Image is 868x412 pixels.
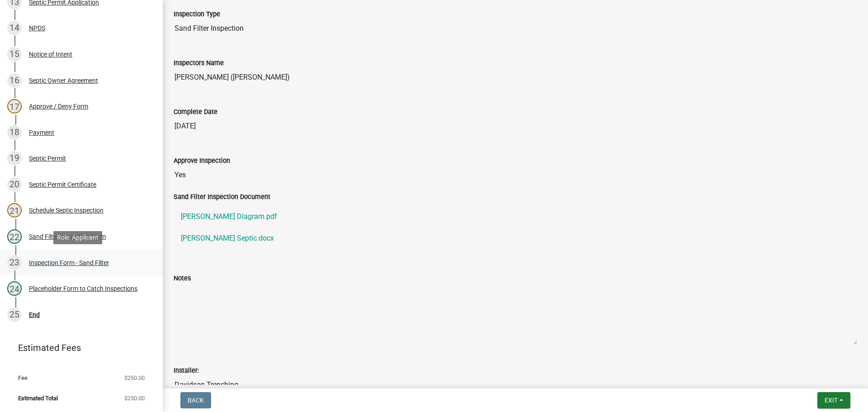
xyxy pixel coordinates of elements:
label: Approve Inspection [174,158,230,164]
div: Approve / Deny Form [29,103,88,109]
label: Sand Filter Inspection Document [174,194,270,200]
div: 25 [7,308,22,322]
a: Estimated Fees [7,339,148,357]
span: Back [188,397,204,404]
div: 14 [7,21,22,35]
div: 17 [7,99,22,114]
div: 21 [7,203,22,218]
div: 23 [7,256,22,270]
label: Notes [174,275,191,282]
label: Installer: [174,368,199,374]
span: Fee [18,375,28,381]
div: 16 [7,73,22,88]
div: Inspection Form - Sand Filter [29,260,109,266]
div: Notice of Intent [29,51,72,57]
div: 19 [7,151,22,166]
div: End [29,312,40,318]
div: 15 [7,47,22,62]
span: Exit [825,397,838,404]
div: NPDS [29,25,45,31]
span: $250.00 [124,375,145,381]
div: Placeholder Form to Catch Inspections [29,285,137,292]
div: 20 [7,177,22,192]
div: 18 [7,125,22,140]
button: Exit [817,392,850,408]
label: Inspectors Name [174,60,224,66]
div: Payment [29,129,54,136]
span: $250.00 [124,395,145,401]
a: [PERSON_NAME] Septic.docx [174,227,857,249]
div: Septic Permit [29,155,66,161]
div: Schedule Septic Inspection [29,207,104,213]
div: 22 [7,229,22,244]
div: 24 [7,281,22,296]
div: Sand Filter Inspection Form [29,233,106,240]
label: Inspection Type [174,11,220,18]
span: Estimated Total [18,395,58,401]
div: Septic Owner Agreement [29,77,98,84]
button: Back [180,392,211,408]
div: Role: Applicant [53,231,102,244]
a: [PERSON_NAME] Diagram.pdf [174,206,857,227]
div: Septic Permit Certificate [29,181,96,188]
label: Complete Date [174,109,217,115]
